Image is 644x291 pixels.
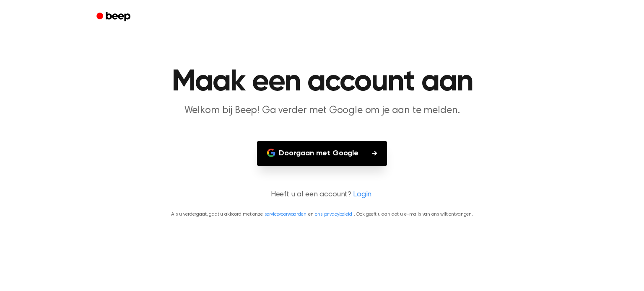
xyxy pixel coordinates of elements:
a: Piep [91,9,138,25]
font: Heeft u al een account? [271,191,351,198]
font: Login [353,191,371,198]
font: en [308,212,314,217]
a: servicevoorwaarden [265,212,306,217]
font: . Ook geeft u aan dat u e-mails van ons wilt ontvangen. [354,212,473,217]
a: ons privacybeleid [315,212,352,217]
a: Login [353,189,371,201]
button: Doorgaan met Google [257,141,387,166]
font: Doorgaan met Google [279,149,358,157]
font: Welkom bij Beep! Ga verder met Google om je aan te melden. [184,106,460,116]
font: Maak een account aan [171,67,473,97]
font: Als u verdergaat, gaat u akkoord met onze [171,212,262,217]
